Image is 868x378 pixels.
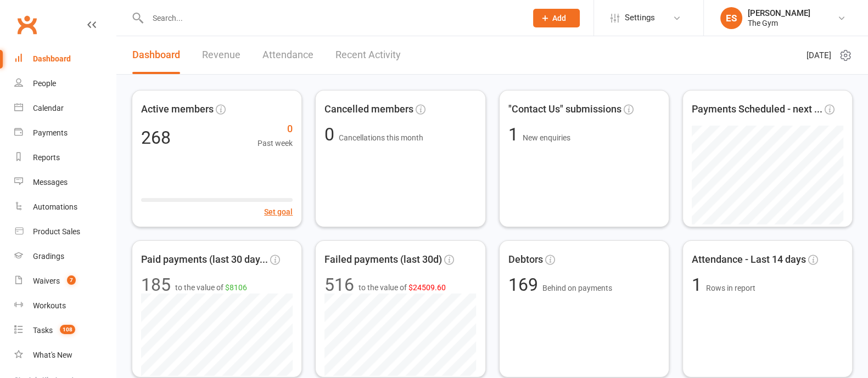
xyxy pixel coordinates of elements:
span: to the value of [175,281,247,294]
div: ES [720,7,742,29]
span: Active members [141,101,214,117]
a: Clubworx [13,11,41,38]
a: Automations [14,195,116,219]
div: 268 [141,129,171,146]
span: Add [552,14,566,22]
div: Payments [33,128,68,137]
div: Messages [33,178,68,187]
a: Calendar [14,96,116,121]
a: Messages [14,170,116,195]
span: Cancelled members [324,101,413,117]
a: Waivers 7 [14,269,116,294]
span: Past week [257,137,293,149]
span: New enquiries [523,133,570,142]
button: Add [533,9,580,27]
span: 1 [508,124,523,145]
a: Product Sales [14,219,116,244]
a: Dashboard [132,36,180,74]
span: Settings [625,5,655,30]
span: [DATE] [807,49,831,62]
div: Automations [33,202,77,211]
span: 169 [508,274,542,295]
div: Product Sales [33,227,80,236]
span: "Contact Us" submissions [508,101,621,117]
span: Cancellations this month [339,133,423,142]
span: Paid payments (last 30 day... [141,252,268,268]
span: to the value of [359,281,446,294]
span: 0 [324,124,339,145]
span: Debtors [508,252,543,268]
input: Search... [144,10,519,26]
a: Reports [14,145,116,170]
a: Gradings [14,244,116,269]
div: 185 [141,276,171,294]
span: Rows in report [706,284,755,292]
a: Recent Activity [335,36,401,74]
div: [PERSON_NAME] [748,8,810,18]
span: 108 [60,325,75,334]
span: 1 [692,274,706,295]
span: $24509.60 [408,283,446,292]
div: Reports [33,153,60,162]
span: Behind on payments [542,284,612,292]
a: Dashboard [14,47,116,71]
span: Payments Scheduled - next ... [692,101,822,117]
div: Workouts [33,301,66,310]
span: Attendance - Last 14 days [692,252,806,268]
a: Workouts [14,294,116,318]
div: What's New [33,351,72,359]
a: Revenue [202,36,240,74]
a: Attendance [262,36,313,74]
div: People [33,79,56,88]
a: What's New [14,343,116,368]
a: Payments [14,121,116,145]
div: Calendar [33,104,64,112]
div: 516 [324,276,354,294]
button: Set goal [264,206,293,218]
span: Failed payments (last 30d) [324,252,442,268]
a: People [14,71,116,96]
a: Tasks 108 [14,318,116,343]
div: Tasks [33,326,53,335]
div: Waivers [33,277,60,285]
span: 7 [67,275,76,285]
span: $8106 [225,283,247,292]
span: 0 [257,121,293,137]
div: Dashboard [33,54,71,63]
div: The Gym [748,18,810,28]
div: Gradings [33,252,64,261]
